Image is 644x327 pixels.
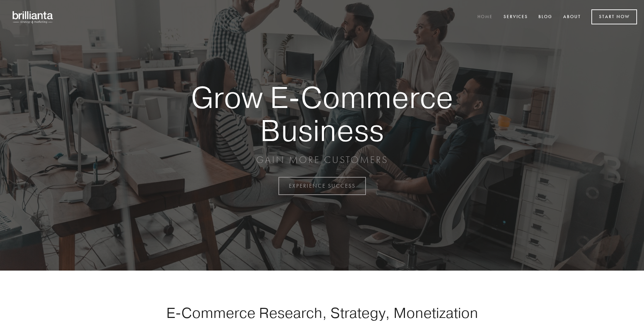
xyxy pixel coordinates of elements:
h1: E-Commerce Research, Strategy, Monetization [144,304,500,321]
strong: Grow E-Commerce Business [167,81,477,147]
a: About [559,11,585,23]
a: Services [499,11,532,23]
a: Home [473,11,497,23]
a: Start Now [591,9,637,24]
img: brillianta - research, strategy, marketing [7,7,59,27]
a: Blog [534,11,557,23]
p: GAIN MORE CUSTOMERS [167,154,477,166]
a: EXPERIENCE SUCCESS [278,177,366,195]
